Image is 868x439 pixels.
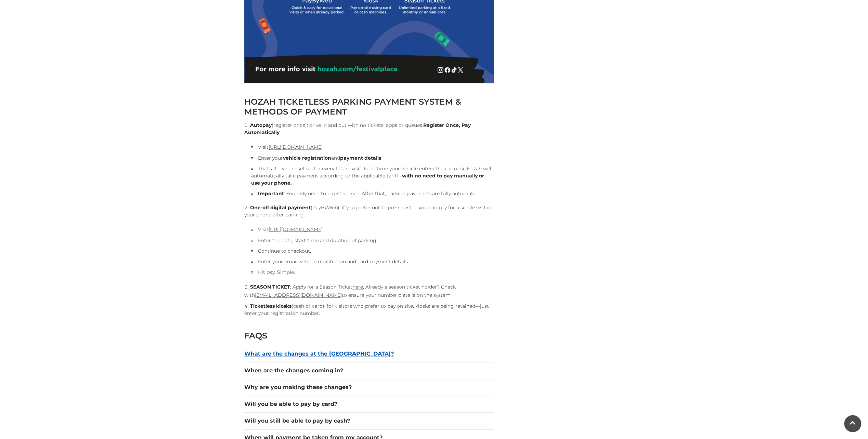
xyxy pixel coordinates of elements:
li: Enter the date, start time and duration of parking. [251,237,494,244]
button: When are the changes coming in? [244,367,494,375]
li: Continue to checkout. [251,248,494,255]
li: (PayByWeb): if you prefer not to pre-register, you can pay for a single visit on your phone after... [244,204,494,276]
li: (cash or card): for visitors who prefer to pay on site, kiosks are being retained—just enter your... [244,303,494,317]
strong: Ticketless kiosks [250,303,292,309]
li: (register once): drive in and out with no tickets, apps or queues. [244,122,494,197]
button: Will you be able to pay by card? [244,400,494,408]
li: Enter your and [251,155,494,162]
h2: HOZAH TICKETLESS PARKING PAYMENT SYSTEM & METHODS OF PAYMENT [244,97,494,117]
button: Why are you making these changes? [244,383,494,391]
a: here [352,284,363,290]
li: : You only need to register once. After that, parking payments are fully automatic. [251,190,494,197]
button: Will you still be able to pay by cash? [244,417,494,425]
strong: SEASON TICKET [250,284,290,290]
strong: payment details [340,155,381,161]
li: Enter your email, vehicle registration and card payment details. [251,258,494,265]
strong: Important [258,190,284,197]
h2: FAQS [244,331,494,341]
li: Hit pay. Simple. [251,269,494,276]
a: [URL][DOMAIN_NAME] [269,226,323,232]
a: [URL][DOMAIN_NAME] [269,144,323,150]
button: What are the changes at the [GEOGRAPHIC_DATA]? [244,350,494,358]
a: [EMAIL_ADDRESS][DOMAIN_NAME] [255,292,342,298]
li: That’s it – you’re set up for every future visit. Each time your vehicle enters the car park, Hoz... [251,165,494,187]
strong: Autopay [250,122,272,128]
li: : Apply for a Season Ticket . Already a season ticket holder? Check with to ensure your number pl... [244,283,494,299]
strong: vehicle registration [283,155,331,161]
li: Visit [251,143,494,151]
li: Visit [251,225,494,234]
strong: Register Once, Pay Automatically [244,122,471,135]
strong: One-off digital payment [250,204,311,211]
